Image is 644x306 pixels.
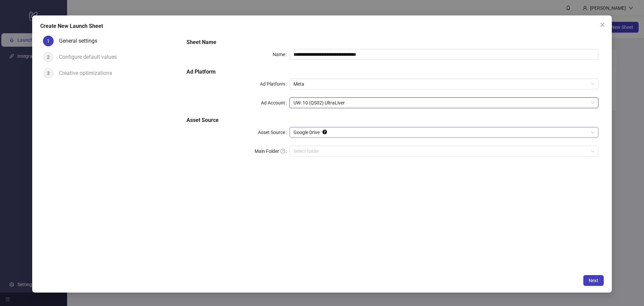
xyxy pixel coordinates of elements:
span: 3 [47,71,50,76]
div: Create New Launch Sheet [40,22,604,30]
label: Ad Platform [260,79,289,89]
h5: Sheet Name [186,38,598,46]
span: close [600,22,605,28]
span: Google Drive [293,127,594,137]
button: Next [583,275,604,286]
h5: Ad Platform [186,68,598,76]
label: Ad Account [261,97,289,108]
span: Meta [293,79,594,89]
div: Tooltip anchor [322,129,328,135]
div: Configure default values [59,52,122,62]
h5: Asset Source [186,116,598,124]
div: General settings [59,36,103,46]
span: UW: 10 (QS02) UltraLiver [293,98,594,108]
label: Asset Source [258,127,289,138]
span: 1 [47,38,50,44]
input: Name [289,49,598,60]
label: Name [273,49,289,60]
div: Creative optimizations [59,68,117,79]
span: 2 [47,54,50,60]
label: Main Folder [255,146,289,157]
span: question-circle [280,149,285,154]
button: Close [597,19,608,30]
span: Next [589,278,598,283]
